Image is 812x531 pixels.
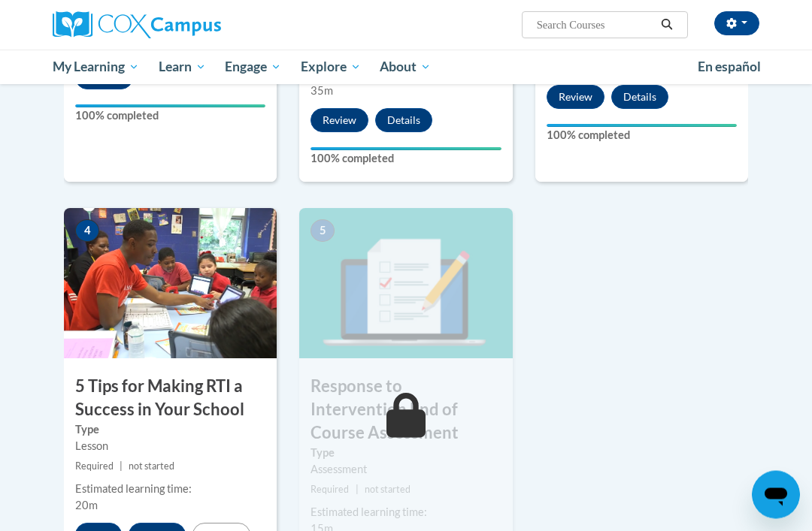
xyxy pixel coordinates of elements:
[75,439,265,455] div: Lesson
[311,445,501,462] label: Type
[75,108,265,125] label: 100% completed
[311,462,501,478] div: Assessment
[149,50,216,84] a: Learn
[43,50,149,84] a: My Learning
[714,11,759,35] button: Account Settings
[75,461,114,472] span: Required
[159,58,206,76] span: Learn
[311,484,349,496] span: Required
[365,484,411,496] span: not started
[299,209,512,359] img: Course Image
[53,11,273,38] a: Cox Campus
[53,11,221,38] img: Cox Campus
[41,50,771,84] div: Main menu
[75,499,98,512] span: 20m
[75,220,99,243] span: 4
[291,50,371,84] a: Explore
[75,422,265,439] label: Type
[547,86,604,110] button: Review
[129,461,174,472] span: not started
[53,58,139,76] span: My Learning
[752,471,800,519] iframe: Button to launch messaging window
[380,58,431,76] span: About
[64,376,277,422] h3: 5 Tips for Making RTI a Success in Your School
[656,16,678,34] button: Search
[688,51,771,83] a: En español
[301,58,361,76] span: Explore
[311,85,333,98] span: 35m
[547,125,737,128] div: Your progress
[375,109,432,133] button: Details
[311,148,501,151] div: Your progress
[611,86,668,110] button: Details
[75,481,265,498] div: Estimated learning time:
[311,109,368,133] button: Review
[535,16,656,34] input: Search Courses
[75,105,265,108] div: Your progress
[311,505,501,521] div: Estimated learning time:
[299,376,512,445] h3: Response to Intervention End of Course Assessment
[311,151,501,167] label: 100% completed
[356,484,359,496] span: |
[225,58,281,76] span: Engage
[64,209,277,359] img: Course Image
[215,50,291,84] a: Engage
[311,220,335,243] span: 5
[698,59,761,74] span: En español
[547,128,737,144] label: 100% completed
[371,50,441,84] a: About
[120,461,123,472] span: |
